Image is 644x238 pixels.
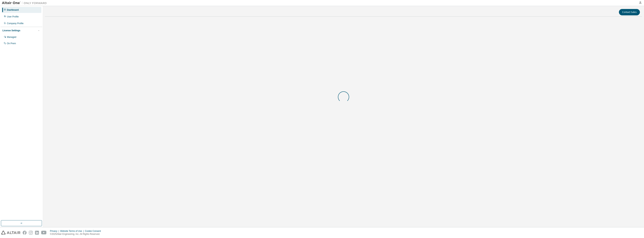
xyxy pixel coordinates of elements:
[60,230,85,233] div: Website Terms of Use
[7,36,16,39] div: Managed
[7,42,16,45] div: On Prem
[23,231,27,235] img: facebook.svg
[85,230,103,233] div: Cookie Consent
[2,1,49,5] img: Altair One
[1,231,20,235] img: altair_logo.svg
[50,230,60,233] div: Privacy
[2,29,20,32] div: License Settings
[50,233,103,236] p: © 2025 Altair Engineering, Inc. All Rights Reserved.
[41,231,47,235] img: youtube.svg
[29,231,33,235] img: instagram.svg
[619,9,640,15] button: Contact Sales
[35,231,39,235] img: linkedin.svg
[7,15,19,18] div: User Profile
[7,8,19,11] div: Dashboard
[7,22,24,25] div: Company Profile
